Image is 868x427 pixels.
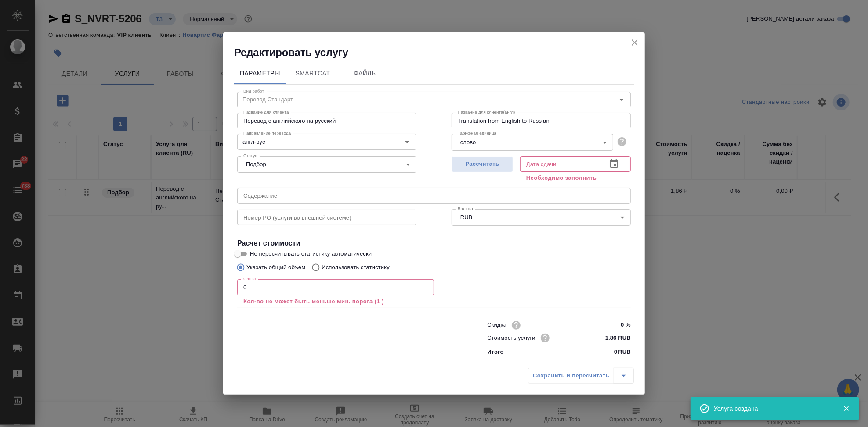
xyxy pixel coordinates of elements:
p: Кол-во не может быть меньше мин. порога (1 ) [243,297,428,306]
p: Необходимо заполнить [526,174,625,182]
span: Рассчитать [456,159,508,169]
button: Рассчитать [452,156,513,172]
span: Файлы [344,68,387,79]
p: Стоимость услуги [487,334,535,342]
p: Указать общий объем [246,263,305,272]
div: Подбор [237,156,416,173]
span: Не пересчитывать статистику автоматически [250,249,372,258]
button: Open [401,136,413,148]
span: SmartCat [292,68,334,79]
button: RUB [458,213,475,221]
p: 0 [614,348,617,356]
p: Использовать статистику [322,263,390,272]
p: Скидка [487,320,506,329]
button: Закрыть [837,405,855,413]
div: split button [528,368,634,384]
div: RUB [452,209,631,226]
span: Параметры [239,68,281,79]
div: слово [452,134,613,150]
p: RUB [618,348,631,356]
div: Услуга создана [714,404,830,413]
button: Подбор [243,160,269,168]
h4: Расчет стоимости [237,238,631,249]
button: close [628,36,641,49]
input: ✎ Введи что-нибудь [598,331,631,344]
input: ✎ Введи что-нибудь [598,319,631,331]
h2: Редактировать услугу [234,46,645,60]
button: слово [458,139,478,146]
p: Итого [487,348,503,356]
